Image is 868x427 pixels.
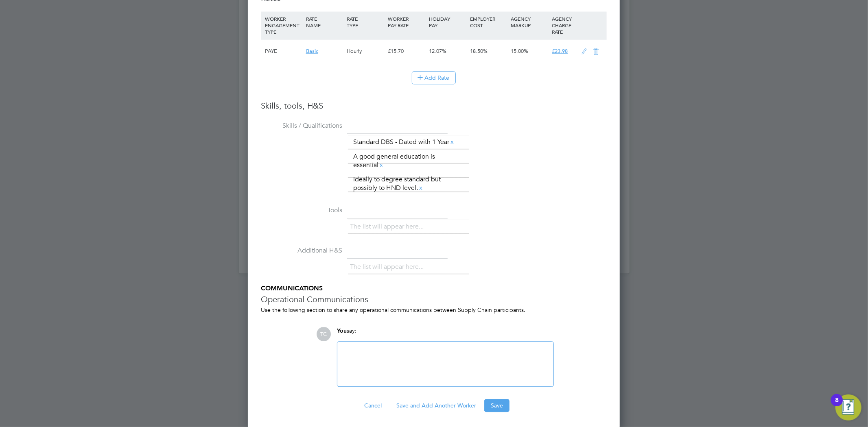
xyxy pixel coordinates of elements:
[350,221,427,232] li: The list will appear here...
[552,48,568,54] span: £23.98
[468,11,509,33] div: EMPLOYER COST
[350,151,468,171] li: A good general education is essential
[550,11,577,39] div: AGENCY CHARGE RATE
[261,206,342,215] label: Tools
[261,294,607,305] h3: Operational Communications
[261,306,607,314] div: Use the following section to share any operational communications between Supply Chain participants.
[378,160,384,170] a: x
[304,11,345,33] div: RATE NAME
[345,39,386,63] div: Hourly
[418,183,424,193] a: x
[350,137,458,148] li: Standard DBS - Dated with 1 Year
[390,399,483,412] button: Save and Add Another Worker
[263,39,304,63] div: PAYE
[386,11,427,33] div: WORKER PAY RATE
[337,327,554,341] div: say:
[261,100,607,111] h3: Skills, tools, H&S
[835,400,839,411] div: 8
[350,261,427,272] li: The list will appear here...
[345,11,386,33] div: RATE TYPE
[509,11,550,33] div: AGENCY MARKUP
[261,284,607,293] h5: COMMUNICATIONS
[386,39,427,63] div: £15.70
[261,246,342,255] label: Additional H&S
[337,327,347,334] span: You
[306,48,318,54] span: Basic
[511,48,529,54] span: 15.00%
[449,137,455,147] a: x
[835,394,861,420] button: Open Resource Center, 8 new notifications
[350,174,468,194] li: ideally to degree standard but possibly to HND level.
[261,122,342,130] label: Skills / Qualifications
[470,48,488,54] span: 18.50%
[484,399,509,412] button: Save
[263,11,304,39] div: WORKER ENGAGEMENT TYPE
[317,327,331,341] span: TC
[358,399,388,412] button: Cancel
[427,11,468,33] div: HOLIDAY PAY
[429,48,446,54] span: 12.07%
[412,71,456,84] button: Add Rate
